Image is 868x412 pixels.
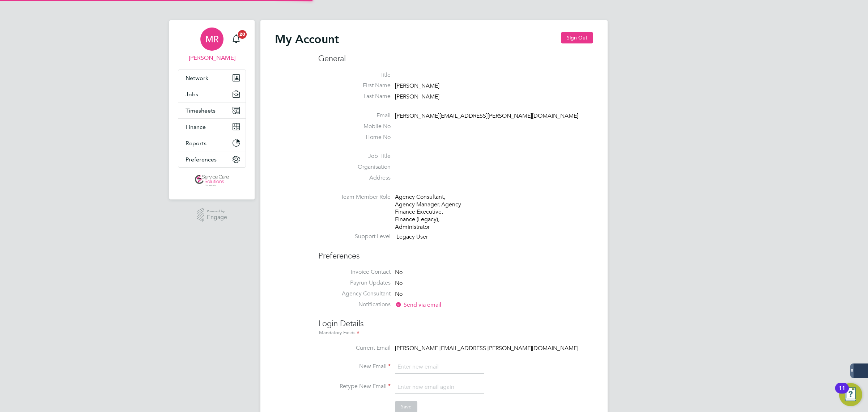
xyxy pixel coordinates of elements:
span: Engage [207,214,227,220]
h3: General [318,54,593,64]
a: MR[PERSON_NAME] [178,28,246,62]
label: Support Level [318,233,391,240]
label: Invoice Contact [318,268,391,276]
h2: My Account [275,32,339,46]
button: Reports [178,135,246,151]
label: Title [318,71,391,79]
span: Jobs [186,91,198,98]
div: Agency Consultant, Agency Manager, Agency Finance Executive, Finance (Legacy), Administrator [395,193,464,231]
nav: Main navigation [169,20,255,199]
span: Send via email [395,301,441,308]
span: [PERSON_NAME][EMAIL_ADDRESS][PERSON_NAME][DOMAIN_NAME] [395,345,578,352]
label: Team Member Role [318,193,391,201]
span: No [395,290,403,298]
a: Go to home page [178,175,246,186]
label: Agency Consultant [318,290,391,298]
span: Powered by [207,208,227,214]
span: Matt Robson [178,54,246,62]
label: Home No [318,134,391,141]
label: Address [318,174,391,182]
button: Preferences [178,151,246,167]
label: Organisation [318,163,391,171]
span: No [395,269,403,276]
label: Email [318,112,391,119]
input: Enter new email [395,361,484,374]
div: Mandatory Fields [318,329,593,337]
span: [PERSON_NAME] [395,83,439,90]
h3: Login Details [318,311,593,337]
button: Sign Out [561,32,593,43]
span: No [395,279,403,287]
label: New Email [318,363,391,370]
button: Timesheets [178,102,246,118]
a: 20 [229,28,243,51]
span: 20 [238,30,247,39]
h3: Preferences [318,244,593,261]
button: Network [178,70,246,86]
span: Network [186,75,208,81]
label: Retype New Email [318,383,391,390]
span: MR [205,34,219,44]
button: Finance [178,119,246,135]
span: Timesheets [186,107,216,114]
img: servicecare-logo-retina.png [195,175,229,186]
span: [PERSON_NAME] [395,93,439,100]
label: Notifications [318,301,391,308]
span: Finance [186,123,206,130]
button: Jobs [178,86,246,102]
label: Job Title [318,152,391,160]
span: Legacy User [396,233,428,240]
label: Payrun Updates [318,279,391,287]
input: Enter new email again [395,381,484,394]
label: First Name [318,82,391,89]
label: Current Email [318,344,391,352]
span: Reports [186,140,207,147]
label: Mobile No [318,123,391,130]
a: Powered byEngage [197,208,227,222]
span: [PERSON_NAME][EMAIL_ADDRESS][PERSON_NAME][DOMAIN_NAME] [395,112,578,119]
div: 11 [839,388,845,398]
label: Last Name [318,93,391,100]
button: Open Resource Center, 11 new notifications [839,383,862,406]
span: Preferences [186,156,217,163]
